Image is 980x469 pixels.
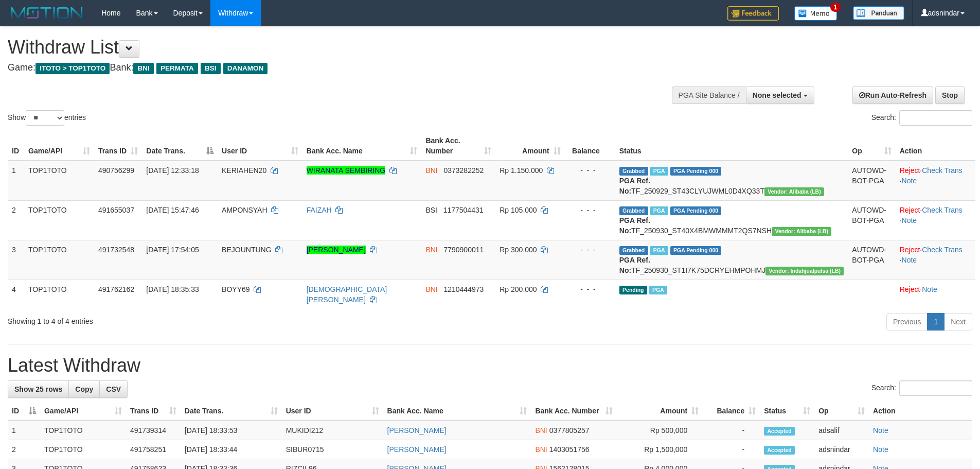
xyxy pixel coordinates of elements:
[126,421,181,440] td: 491739314
[142,131,218,161] th: Date Trans.: activate to sort column descending
[896,200,975,240] td: · ·
[8,37,643,58] h1: Withdraw List
[8,402,40,421] th: ID: activate to sort column descending
[282,402,383,421] th: User ID: activate to sort column ascending
[670,167,722,176] span: PGA Pending
[387,445,447,454] a: [PERSON_NAME]
[387,426,447,435] a: [PERSON_NAME]
[98,246,134,254] span: 491732548
[927,313,945,331] a: 1
[500,206,537,214] span: Rp 105.000
[535,445,547,454] span: BNI
[146,246,199,254] span: [DATE] 17:54:05
[896,280,975,309] td: ·
[8,240,24,280] td: 3
[425,166,437,175] span: BNI
[764,446,795,455] span: Accepted
[760,402,814,421] th: Status: activate to sort column ascending
[500,166,543,175] span: Rp 1.150.000
[670,246,722,255] span: PGA Pending
[569,205,611,215] div: - - -
[8,280,24,309] td: 4
[650,167,668,176] span: Marked by adsnindar
[565,131,615,161] th: Balance
[421,131,495,161] th: Bank Acc. Number: activate to sort column ascending
[619,177,650,195] b: PGA Ref. No:
[24,280,94,309] td: TOP1TOTO
[307,166,386,175] a: WIRANATA SEMBIRING
[443,166,484,175] span: Copy 0373282252 to clipboard
[902,256,917,264] a: Note
[753,91,801,99] span: None selected
[146,285,199,293] span: [DATE] 18:35:33
[133,63,153,74] span: BNI
[670,206,722,215] span: PGA Pending
[126,402,181,421] th: Trans ID: activate to sort column ascending
[201,63,221,74] span: BSI
[26,110,64,126] select: Showentries
[8,131,24,161] th: ID
[425,246,437,254] span: BNI
[569,165,611,176] div: - - -
[899,110,972,126] input: Search:
[98,206,134,214] span: 491655037
[902,216,917,224] a: Note
[8,355,972,376] h1: Latest Withdraw
[40,421,126,440] td: TOP1TOTO
[569,284,611,294] div: - - -
[619,246,648,255] span: Grabbed
[922,206,963,214] a: Check Trans
[68,380,100,398] a: Copy
[14,385,62,393] span: Show 25 rows
[617,421,703,440] td: Rp 500,000
[830,3,841,12] span: 1
[615,131,848,161] th: Status
[222,285,250,293] span: BOYY69
[794,6,838,21] img: Button%20Memo.svg
[619,256,650,274] b: PGA Ref. No:
[383,402,531,421] th: Bank Acc. Name: activate to sort column ascending
[899,380,972,396] input: Search:
[282,421,383,440] td: MUKIDI212
[814,440,869,459] td: adsnindar
[852,86,933,104] a: Run Auto-Refresh
[535,426,547,435] span: BNI
[24,161,94,201] td: TOP1TOTO
[181,440,282,459] td: [DATE] 18:33:44
[896,240,975,280] td: · ·
[619,216,650,235] b: PGA Ref. No:
[873,445,888,454] a: Note
[307,206,332,214] a: FAIZAH
[75,385,93,393] span: Copy
[617,402,703,421] th: Amount: activate to sort column ascending
[443,246,484,254] span: Copy 7790900011 to clipboard
[764,187,824,196] span: Vendor URL: https://dashboard.q2checkout.com/secure
[569,245,611,255] div: - - -
[302,131,422,161] th: Bank Acc. Name: activate to sort column ascending
[181,421,282,440] td: [DATE] 18:33:53
[896,131,975,161] th: Action
[886,313,928,331] a: Previous
[848,161,895,201] td: AUTOWD-BOT-PGA
[282,440,383,459] td: SIBUR0715
[24,240,94,280] td: TOP1TOTO
[218,131,302,161] th: User ID: activate to sort column ascending
[902,177,917,185] a: Note
[900,206,920,214] a: Reject
[500,246,537,254] span: Rp 300.000
[98,285,134,293] span: 491762162
[156,63,198,74] span: PERMATA
[222,246,271,254] span: BEJOUNTUNG
[650,246,668,255] span: Marked by adsalif
[40,440,126,459] td: TOP1TOTO
[615,240,848,280] td: TF_250930_ST1I7K75DCRYEHMPOHMJ
[896,161,975,201] td: · ·
[703,402,760,421] th: Balance: activate to sort column ascending
[495,131,565,161] th: Amount: activate to sort column ascending
[650,206,668,215] span: Marked by adsalif
[98,166,134,175] span: 490756299
[922,285,937,293] a: Note
[944,313,972,331] a: Next
[443,285,484,293] span: Copy 1210444973 to clipboard
[8,440,40,459] td: 2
